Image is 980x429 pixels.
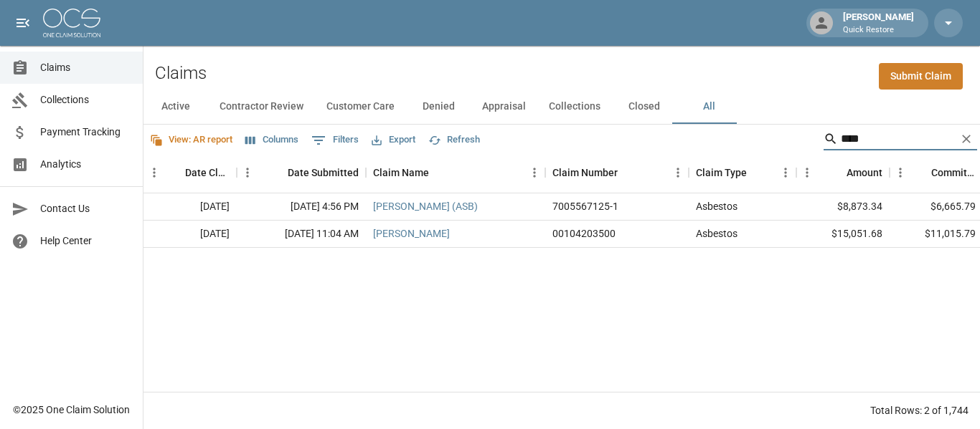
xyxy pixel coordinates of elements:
[40,157,131,172] span: Analytics
[268,163,288,183] button: Sort
[747,163,767,183] button: Sort
[366,153,545,193] div: Claim Name
[143,162,165,183] button: Menu
[843,24,914,37] p: Quick Restore
[165,163,185,183] button: Sort
[237,221,366,248] div: [DATE] 11:04 AM
[237,162,258,183] button: Menu
[890,162,911,183] button: Menu
[373,153,429,193] div: Claim Name
[429,163,449,183] button: Sort
[796,162,818,183] button: Menu
[40,201,131,216] span: Contact Us
[425,129,484,151] button: Refresh
[40,233,131,249] span: Help Center
[143,90,208,124] button: Active
[677,90,741,124] button: All
[870,403,969,418] div: Total Rows: 2 of 1,744
[689,153,796,193] div: Claim Type
[667,162,689,183] button: Menu
[471,90,537,124] button: Appraisal
[406,90,471,124] button: Denied
[208,90,315,124] button: Contractor Review
[368,129,419,151] button: Export
[824,127,977,153] div: Search
[545,153,689,193] div: Claim Number
[288,153,359,193] div: Date Submitted
[9,9,37,37] button: open drawer
[775,162,796,183] button: Menu
[837,10,920,36] div: [PERSON_NAME]
[315,90,406,124] button: Customer Care
[696,226,738,241] div: Asbestos
[143,90,980,124] div: dynamic tabs
[143,221,237,248] div: [DATE]
[40,92,131,107] span: Collections
[552,226,616,241] div: 00104203500
[373,199,478,213] a: [PERSON_NAME] (ASB)
[796,193,890,221] div: $8,873.34
[146,129,236,151] button: View: AR report
[552,199,618,213] div: 7005567125-1
[826,163,847,183] button: Sort
[143,193,237,221] div: [DATE]
[696,199,738,213] div: Asbestos
[552,153,618,193] div: Claim Number
[537,90,612,124] button: Collections
[612,90,677,124] button: Closed
[696,153,747,193] div: Claim Type
[40,125,131,140] span: Payment Tracking
[13,403,130,417] div: © 2025 One Claim Solution
[237,153,366,193] div: Date Submitted
[956,128,977,150] button: Clear
[524,162,545,183] button: Menu
[931,153,976,193] div: Committed Amount
[143,153,237,193] div: Date Claim Settled
[796,221,890,248] div: $15,051.68
[40,60,131,75] span: Claims
[373,226,450,241] a: [PERSON_NAME]
[796,153,890,193] div: Amount
[308,129,362,152] button: Show filters
[155,63,207,84] h2: Claims
[43,9,100,37] img: ocs-logo-white-transparent.png
[185,153,230,193] div: Date Claim Settled
[242,129,302,151] button: Select columns
[237,193,366,221] div: [DATE] 4:56 PM
[847,153,882,193] div: Amount
[879,63,963,90] a: Submit Claim
[911,163,931,183] button: Sort
[618,163,638,183] button: Sort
